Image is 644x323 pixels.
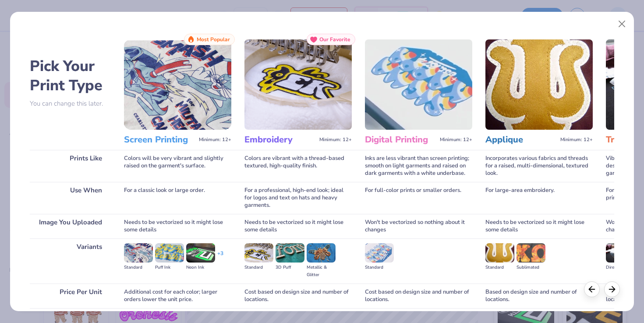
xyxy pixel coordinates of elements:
div: For large-area embroidery. [485,182,593,214]
div: Puff Ink [155,264,184,271]
div: Needs to be vectorized so it might lose some details [485,214,593,238]
img: Puff Ink [155,243,184,263]
div: Price Per Unit [30,284,111,308]
h3: Screen Printing [124,134,195,146]
img: Metallic & Glitter [307,243,336,263]
span: Minimum: 12+ [440,137,472,143]
img: Applique [485,39,593,130]
img: Embroidery [244,39,352,130]
button: Close [614,16,630,32]
img: Standard [485,243,514,263]
div: Variants [30,238,111,284]
div: Standard [485,264,514,271]
div: Based on design size and number of locations. [485,284,593,308]
div: For a classic look or large order. [124,182,231,214]
img: Sublimated [517,243,545,263]
span: Most Popular [197,36,230,43]
div: For a professional, high-end look; ideal for logos and text on hats and heavy garments. [244,182,352,214]
span: Our Favorite [319,36,350,43]
div: Inks are less vibrant than screen printing; smooth on light garments and raised on dark garments ... [365,150,472,182]
img: Digital Printing [365,39,472,130]
h3: Digital Printing [365,134,436,146]
div: Incorporates various fabrics and threads for a raised, multi-dimensional, textured look. [485,150,593,182]
div: Sublimated [517,264,545,271]
img: Standard [365,243,394,263]
div: Standard [244,264,273,271]
h3: Applique [485,134,557,146]
img: Screen Printing [124,39,231,130]
div: Metallic & Glitter [307,264,336,279]
h3: Embroidery [244,134,316,146]
div: Standard [365,264,394,271]
div: Image You Uploaded [30,214,111,238]
div: Additional cost for each color; larger orders lower the unit price. [124,284,231,308]
img: Direct-to-film [606,243,635,263]
div: + 3 [217,250,223,265]
div: Needs to be vectorized so it might lose some details [244,214,352,238]
div: Colors will be very vibrant and slightly raised on the garment's surface. [124,150,231,182]
div: For full-color prints or smaller orders. [365,182,472,214]
span: Minimum: 12+ [560,137,593,143]
div: Use When [30,182,111,214]
img: 3D Puff [276,243,304,263]
div: Needs to be vectorized so it might lose some details [124,214,231,238]
div: Direct-to-film [606,264,635,271]
div: Standard [124,264,153,271]
div: Won't be vectorized so nothing about it changes [365,214,472,238]
img: Standard [244,243,273,263]
div: Colors are vibrant with a thread-based textured, high-quality finish. [244,150,352,182]
div: Prints Like [30,150,111,182]
p: You can change this later. [30,100,111,107]
img: Standard [124,243,153,263]
span: Minimum: 12+ [319,137,352,143]
div: Cost based on design size and number of locations. [365,284,472,308]
img: Neon Ink [186,243,215,263]
div: 3D Puff [276,264,304,271]
div: Cost based on design size and number of locations. [244,284,352,308]
h2: Pick Your Print Type [30,57,111,95]
div: Neon Ink [186,264,215,271]
span: Minimum: 12+ [199,137,231,143]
